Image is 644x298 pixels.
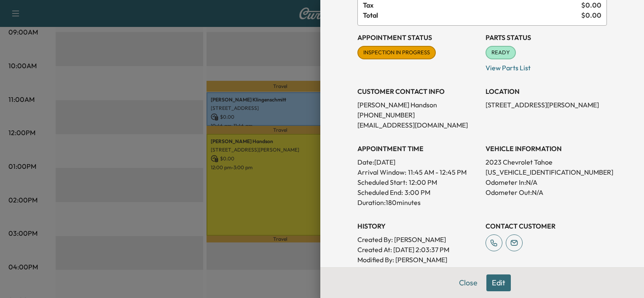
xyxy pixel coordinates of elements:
p: [PERSON_NAME] Handson [357,100,479,110]
p: Date: [DATE] [357,157,479,167]
p: Modified By : [PERSON_NAME] [357,255,479,265]
p: Created At : [DATE] 2:03:37 PM [357,245,479,255]
span: READY [486,48,515,57]
p: [PHONE_NUMBER] [357,110,479,120]
p: Odometer Out: N/A [486,187,607,197]
p: 3:00 PM [405,187,430,197]
p: Odometer In: N/A [486,177,607,187]
p: [EMAIL_ADDRESS][DOMAIN_NAME] [357,120,479,130]
p: Created By : [PERSON_NAME] [357,234,479,245]
span: $ 0.00 [581,10,601,20]
h3: History [357,221,479,231]
p: 2023 Chevrolet Tahoe [486,157,607,167]
p: View Parts List [486,59,607,73]
h3: Appointment Status [357,32,479,43]
button: Edit [486,274,511,291]
span: INSPECTION IN PROGRESS [358,48,435,57]
span: 11:45 AM - 12:45 PM [408,167,467,177]
p: Scheduled Start: [357,177,407,187]
h3: CONTACT CUSTOMER [486,221,607,231]
h3: APPOINTMENT TIME [357,144,479,154]
p: Arrival Window: [357,167,479,177]
p: Modified At : [DATE] 11:50:13 AM [357,265,479,275]
p: 12:00 PM [409,177,437,187]
span: Total [363,10,581,20]
p: [STREET_ADDRESS][PERSON_NAME] [486,100,607,110]
p: Duration: 180 minutes [357,197,479,208]
p: [US_VEHICLE_IDENTIFICATION_NUMBER] [486,167,607,177]
p: Scheduled End: [357,187,403,197]
button: Close [453,274,483,291]
h3: CUSTOMER CONTACT INFO [357,86,479,96]
h3: VEHICLE INFORMATION [486,144,607,154]
h3: Parts Status [486,32,607,43]
h3: LOCATION [486,86,607,96]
